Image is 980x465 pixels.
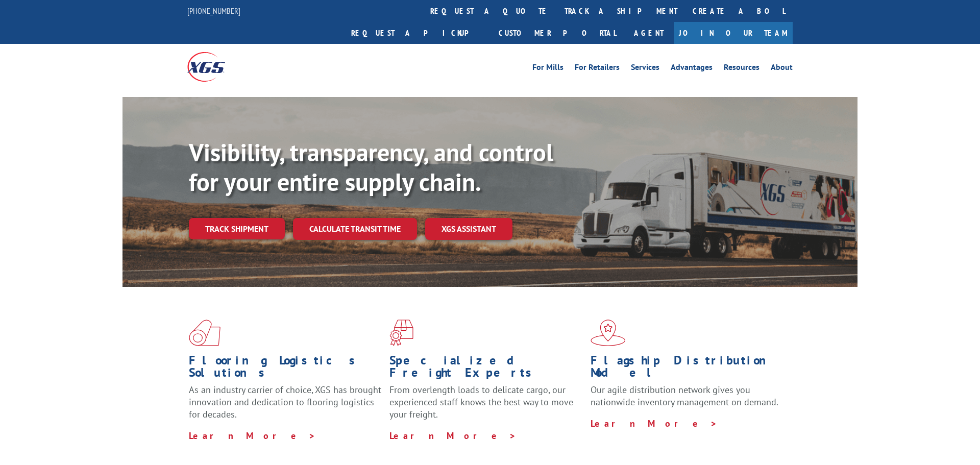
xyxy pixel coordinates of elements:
a: Request a pickup [344,22,491,44]
img: xgs-icon-total-supply-chain-intelligence-red [189,320,220,346]
a: Track shipment [189,218,285,239]
a: Services [631,63,659,75]
img: xgs-icon-flagship-distribution-model-red [591,320,626,346]
h1: Flooring Logistics Solutions [189,354,382,384]
a: Agent [624,22,674,44]
h1: Flagship Distribution Model [591,354,783,384]
a: For Mills [532,63,563,75]
a: Learn More > [591,418,718,429]
h1: Specialized Freight Experts [389,354,582,384]
a: Customer Portal [491,22,624,44]
img: xgs-icon-focused-on-flooring-red [389,320,413,346]
b: Visibility, transparency, and control for your entire supply chain. [189,136,553,198]
p: From overlength loads to delicate cargo, our experienced staff knows the best way to move your fr... [389,384,582,429]
a: Advantages [671,63,713,75]
a: Calculate transit time [293,218,417,240]
a: [PHONE_NUMBER] [187,6,240,16]
a: For Retailers [575,63,620,75]
a: Learn More > [389,430,517,442]
a: Join Our Team [674,22,793,44]
a: Learn More > [189,430,316,442]
a: About [771,63,793,75]
span: Our agile distribution network gives you nationwide inventory management on demand. [591,384,778,408]
span: As an industry carrier of choice, XGS has brought innovation and dedication to flooring logistics... [189,384,381,420]
a: XGS ASSISTANT [425,218,512,240]
a: Resources [724,63,759,75]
